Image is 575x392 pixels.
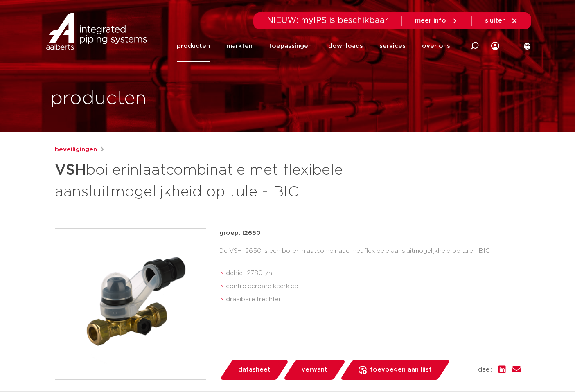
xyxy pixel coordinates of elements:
a: producten [177,30,210,62]
span: sluiten [485,18,506,24]
span: toevoegen aan lijst [370,363,432,376]
span: NIEUW: myIPS is beschikbaar [267,16,388,25]
a: over ons [422,30,450,62]
p: groep: I2650 [219,228,521,238]
li: controleerbare keerklep [226,280,521,293]
span: deel: [478,365,492,375]
h1: boilerinlaatcombinatie met flexibele aansluitmogelijkheid op tule - BIC [55,158,362,202]
img: Product Image for VSH boilerinlaatcombinatie met flexibele aansluitmogelijkheid op tule - BIC [55,229,206,379]
a: datasheet [219,360,289,380]
a: verwant [283,360,346,380]
div: De VSH I2650 is een boiler inlaatcombinatie met flexibele aansluitmogelijkheid op tule - BIC [219,245,521,309]
li: debiet 2780 l/h [226,267,521,280]
span: datasheet [238,363,271,376]
a: beveiligingen [55,145,97,155]
span: meer info [415,18,446,24]
a: services [379,30,406,62]
a: downloads [328,30,363,62]
li: draaibare trechter [226,293,521,306]
a: meer info [415,17,458,25]
a: toepassingen [269,30,312,62]
nav: Menu [177,30,450,62]
strong: VSH [55,163,86,178]
span: verwant [302,363,327,376]
a: sluiten [485,17,518,25]
a: markten [226,30,253,62]
h1: producten [50,86,147,112]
